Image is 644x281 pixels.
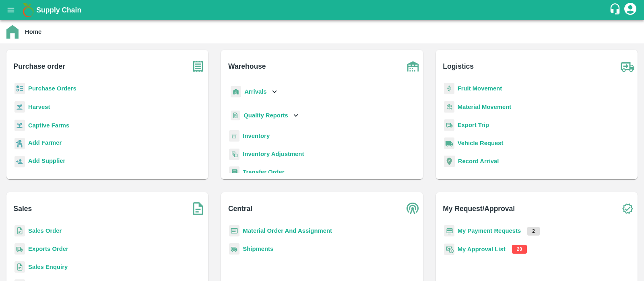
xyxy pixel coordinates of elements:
[444,83,454,94] img: fruit
[14,225,25,237] img: sales
[617,56,638,76] img: truck
[243,169,284,175] a: Transfer Order
[444,156,455,167] img: recordArrival
[229,83,279,101] div: Arrivals
[36,6,81,14] b: Supply Chain
[458,122,489,128] a: Export Trip
[243,151,304,157] a: Inventory Adjustment
[229,148,239,160] img: inventory
[617,199,638,219] img: check
[229,107,300,124] div: Quality Reports
[458,140,504,146] a: Vehicle Request
[36,4,609,16] a: Supply Chain
[14,261,25,273] img: sales
[623,2,638,18] div: account of current user
[458,85,502,92] a: Fruit Movement
[458,158,499,164] a: Record Arrival
[443,61,474,72] b: Logistics
[231,111,240,121] img: qualityReport
[444,243,454,255] img: approval
[609,3,623,17] div: customer-support
[25,29,41,35] b: Home
[244,88,266,95] b: Arrivals
[28,139,62,146] b: Add Farmer
[28,122,69,129] a: Captive Farms
[28,246,68,252] a: Exports Order
[188,56,208,76] img: purchase
[188,199,208,219] img: soSales
[443,203,515,214] b: My Request/Approval
[229,130,239,142] img: whInventory
[14,138,25,150] img: farmer
[458,104,512,110] a: Material Movement
[229,225,239,237] img: centralMaterial
[6,25,19,39] img: home
[229,166,239,178] img: whTransfer
[14,101,25,113] img: harvest
[243,228,332,234] a: Material Order And Assignment
[231,86,241,98] img: whArrival
[228,203,252,214] b: Central
[444,225,454,237] img: payment
[14,203,32,214] b: Sales
[28,85,76,92] a: Purchase Orders
[14,243,25,255] img: shipments
[28,158,65,164] b: Add Supplier
[2,1,20,19] button: open drawer
[28,264,68,270] a: Sales Enquiry
[458,246,506,252] a: My Approval List
[244,112,288,119] b: Quality Reports
[14,119,25,131] img: harvest
[243,246,273,252] a: Shipments
[228,61,266,72] b: Warehouse
[28,104,50,110] a: Harvest
[444,137,454,149] img: vehicle
[28,156,65,167] a: Add Supplier
[458,228,521,234] a: My Payment Requests
[527,227,540,236] p: 2
[28,138,62,149] a: Add Farmer
[512,245,527,254] p: 20
[243,133,270,139] a: Inventory
[444,119,454,131] img: delivery
[14,156,25,168] img: supplier
[229,243,239,255] img: shipments
[444,101,454,113] img: material
[403,56,423,76] img: warehouse
[403,199,423,219] img: central
[20,2,36,18] img: logo
[14,61,65,72] b: Purchase order
[14,83,25,94] img: reciept
[28,228,62,234] a: Sales Order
